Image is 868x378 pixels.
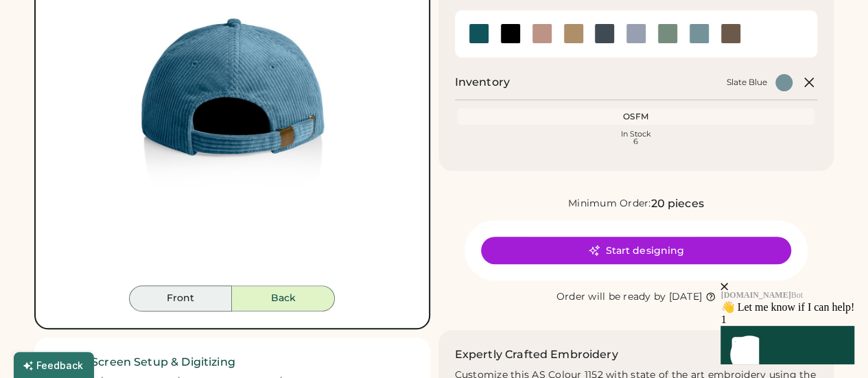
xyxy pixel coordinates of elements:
div: Order will be ready by [556,290,666,304]
div: Minimum Order: [568,197,651,211]
div: 20 pieces [650,196,703,212]
button: Front [129,285,232,311]
div: OSFM [460,111,812,122]
h2: Expertly Crafted Embroidery [455,346,618,363]
iframe: Front Chat [638,202,865,375]
h2: Inventory [455,74,510,91]
h2: ✓ Free Screen Setup & Digitizing [51,354,414,370]
button: Start designing [481,237,791,264]
button: Back [232,285,335,311]
div: Slate Blue [727,77,767,88]
div: In Stock 6 [460,130,812,145]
